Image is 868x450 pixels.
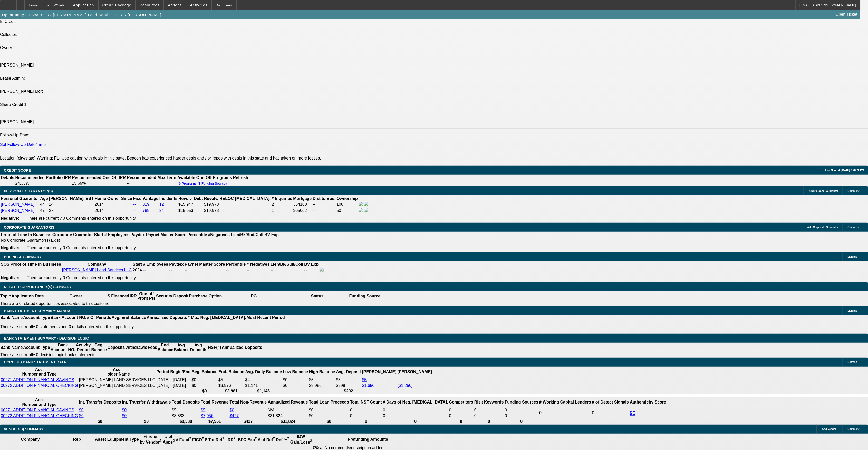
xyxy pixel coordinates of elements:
[2,13,161,17] span: Opportunity / 102500123 / [PERSON_NAME] Land Services LLC / [PERSON_NAME]
[4,225,56,229] span: CORPORATE GUARANTOR(S)
[187,315,246,320] th: # Mts. Neg. [MEDICAL_DATA].
[245,383,282,388] td: $1,141
[229,419,267,424] th: $427
[49,196,94,201] b: [PERSON_NAME]. EST
[191,377,218,382] td: $0
[336,196,358,201] b: Ownership
[264,232,279,237] b: BV Exp
[286,291,349,301] th: Status
[178,202,203,207] td: $15,947
[362,367,397,377] th: [PERSON_NAME]
[49,208,94,213] td: 27
[160,439,161,443] sup: 2
[131,232,145,237] b: Paydex
[72,175,126,180] th: Recommended One Off IRR
[173,439,175,443] sup: 2
[1,378,74,382] a: 00271 ADDITION FINANCIAL SAVINGS
[1,408,74,412] a: 00271 ADDITION FINANCIAL SAVINGS
[127,175,177,180] th: Recommended Max Term
[247,268,269,273] div: --
[4,309,73,313] span: BANK STATEMENT SUMMARY-MANUAL
[350,413,382,418] td: 0
[809,190,838,192] span: Add Personal Guarantor
[283,383,308,388] td: $0
[156,291,189,301] th: Security Deposit
[1,397,78,407] th: Acc. Number and Type
[69,0,98,10] button: Application
[304,262,319,266] b: BV Exp
[309,408,349,413] td: $0
[137,291,156,301] th: One-off Profit Pts
[140,434,162,444] b: % refer by Vendor
[172,413,200,418] td: $8,383
[1,216,19,220] b: Negative:
[336,208,358,213] td: 50
[349,291,381,301] th: Funding Source
[226,262,246,266] b: Percentile
[94,232,103,237] b: Start
[40,196,48,201] b: Age
[293,196,312,201] b: Mortgage
[99,0,135,10] button: Credit Package
[10,262,61,267] th: Proof of Time In Business
[359,208,363,212] img: facebook-icon.png
[27,216,136,220] span: There are currently 0 Comments entered on this opportunity
[4,189,53,193] span: PERSONAL GUARANTOR(S)
[143,262,168,266] b: # Employees
[178,208,203,213] td: $15,953
[1,262,10,267] th: SOS
[132,267,142,273] td: 2024
[474,408,504,413] td: 0
[189,291,222,301] th: Purchase Option
[449,413,474,418] td: 0
[505,397,539,407] th: Funding Sources
[73,437,81,442] b: Rep
[146,315,187,320] th: Annualized Deposits
[309,397,349,407] th: Total Loan Proceeds
[246,315,285,320] th: Most Recent Period
[79,377,156,382] td: [PERSON_NAME] LAND SERVICES LLC
[205,438,224,442] b: $ Tot Ref
[189,437,191,440] sup: 2
[108,291,130,301] th: $ Financed
[201,408,206,412] a: $5
[267,419,308,424] th: $31,824
[218,383,244,388] td: $3,976
[1,175,14,180] th: Details
[348,437,388,442] b: Prefunding Amounts
[95,208,104,213] span: 2014
[309,377,335,382] td: $5
[474,419,504,424] th: 0
[107,343,125,352] th: Deposits
[245,377,282,382] td: $4
[190,3,208,7] span: Activities
[40,202,48,207] td: 44
[146,232,186,237] b: Paynet Master Score
[1,196,39,201] b: Personal Guarantor
[1,202,35,207] a: [PERSON_NAME]
[834,10,860,19] a: Open Ticket
[238,438,257,442] b: BFC Exp
[133,202,136,207] a: --
[62,268,132,272] a: [PERSON_NAME] Land Services LLC
[79,367,156,377] th: Acc. Holder Name
[221,343,262,352] th: Annualized Deposits
[208,343,221,352] th: NSF(#)
[336,377,361,382] td: $5
[201,419,229,424] th: $7,961
[87,315,111,320] th: # Of Periods
[15,175,71,180] th: Recommended Portfolio IRR
[204,208,271,213] td: $19,978
[76,343,91,352] th: Activity Period
[848,361,857,363] span: Refresh
[95,202,104,207] span: 2014
[350,397,382,407] th: Sum of the Total NSF Count and Total Overdraft Fee Count from Ocrolus
[230,408,234,412] a: $0
[336,367,361,377] th: Avg. Deposit
[397,367,432,377] th: [PERSON_NAME]
[111,315,147,320] th: Avg. End Balance
[122,419,171,424] th: $0
[79,414,84,418] a: $0
[4,255,42,259] span: BUSINESS SUMMARY
[825,169,864,172] span: Last Scored: [DATE] 2:28:20 PM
